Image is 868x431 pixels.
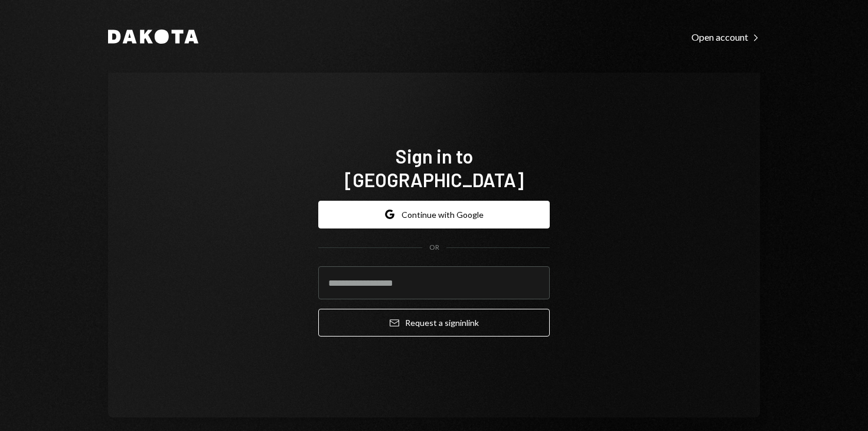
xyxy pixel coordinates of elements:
[429,243,439,253] div: OR
[318,201,550,228] button: Continue with Google
[318,309,550,337] button: Request a signinlink
[318,144,550,191] h1: Sign in to [GEOGRAPHIC_DATA]
[691,30,760,43] a: Open account
[691,31,760,43] div: Open account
